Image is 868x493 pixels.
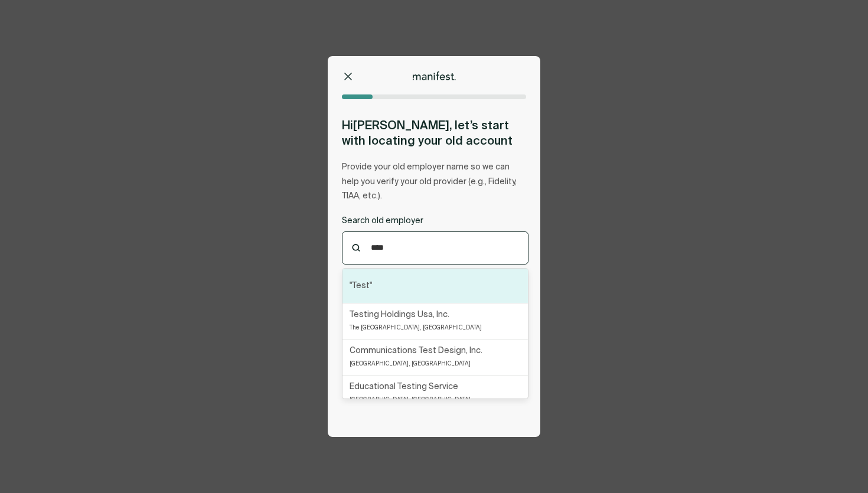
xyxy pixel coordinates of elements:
[342,160,528,204] p: Provide your old employer name so we can help you verify your old provider (e.g., Fidelity, TIAA,...
[350,393,471,406] p: [GEOGRAPHIC_DATA], [GEOGRAPHIC_DATA]
[342,117,528,148] h2: Hi [PERSON_NAME] , let’s start with locating your old account
[350,380,458,393] p: Educational Testing Service
[342,216,528,227] label: Search old employer
[350,308,449,321] p: Testing Holdings Usa, Inc.
[350,279,372,292] p: "Test"
[350,321,482,334] p: The [GEOGRAPHIC_DATA], [GEOGRAPHIC_DATA]
[350,344,482,357] p: Communications Test Design, Inc.
[350,357,471,370] p: [GEOGRAPHIC_DATA], [GEOGRAPHIC_DATA]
